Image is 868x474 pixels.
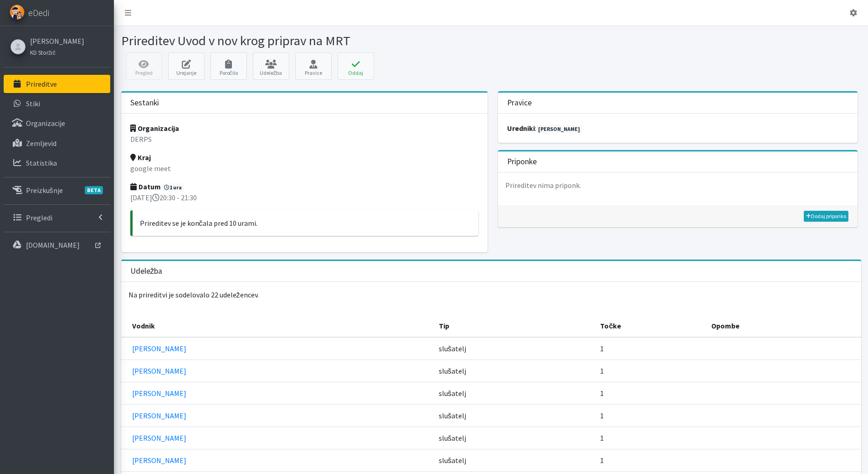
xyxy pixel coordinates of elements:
p: Statistika [26,158,57,167]
p: Pregledi [26,213,52,222]
a: Zemljevid [4,134,110,152]
td: 1 [595,404,705,427]
h3: Sestanki [130,98,159,108]
img: eDedi [10,5,25,20]
strong: uredniki [507,124,535,133]
a: Pravice [295,52,332,80]
p: Na prireditvi je sodelovalo 22 udeležencev. [121,282,861,307]
td: slušatelj [433,427,595,449]
a: [PERSON_NAME] [132,344,186,353]
th: Opombe [706,315,861,337]
td: 1 [595,449,705,471]
p: Preizkušnje [26,186,63,195]
a: [PERSON_NAME] [132,456,186,465]
td: 1 [595,427,705,449]
a: [PERSON_NAME] [30,36,84,47]
p: Prireditve [26,79,57,89]
strong: Kraj [130,153,151,162]
a: [PERSON_NAME] [132,433,186,443]
p: DERPS [130,134,479,145]
a: PreizkušnjeBETA [4,181,110,199]
span: 1 ura [162,183,185,192]
a: [PERSON_NAME] [132,366,186,375]
td: slušatelj [433,449,595,471]
td: slušatelj [433,359,595,382]
a: Poročilo [211,52,247,80]
td: 1 [595,337,705,360]
p: Prireditev nima priponk. [498,172,858,198]
a: [PERSON_NAME] [132,389,186,398]
a: Udeležba [253,52,289,80]
h3: Udeležba [130,266,163,276]
h3: Pravice [507,98,532,108]
td: slušatelj [433,382,595,404]
a: Organizacije [4,114,110,132]
td: 1 [595,359,705,382]
p: [DATE] 20:30 - 21:30 [130,192,479,203]
p: Stiki [26,99,40,108]
a: Urejanje [168,52,205,80]
h1: Prireditev Uvod v nov krog priprav na MRT [121,33,488,49]
strong: Datum [130,182,161,191]
a: [PERSON_NAME] [536,125,583,133]
th: Tip [433,315,595,337]
a: Dodaj priponko [804,211,848,222]
h3: Priponke [507,157,537,167]
p: [DOMAIN_NAME] [26,240,80,250]
td: slušatelj [433,404,595,427]
p: google meet [130,163,479,174]
td: slušatelj [433,337,595,360]
div: : [498,114,858,143]
td: 1 [595,382,705,404]
th: Vodnik [121,315,433,337]
p: Organizacije [26,119,65,128]
strong: Organizacija [130,124,179,133]
a: [PERSON_NAME] [132,411,186,420]
span: eDedi [28,6,49,20]
a: Stiki [4,94,110,113]
p: Prireditev se je končala pred 10 urami. [140,218,472,229]
span: BETA [85,186,103,194]
a: KD Storžič [30,47,84,57]
a: Pregledi [4,208,110,227]
small: KD Storžič [30,49,56,56]
a: [DOMAIN_NAME] [4,236,110,254]
a: Prireditve [4,75,110,93]
a: Statistika [4,154,110,172]
th: Točke [595,315,705,337]
p: Zemljevid [26,139,56,148]
button: Oddaj [338,52,374,80]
